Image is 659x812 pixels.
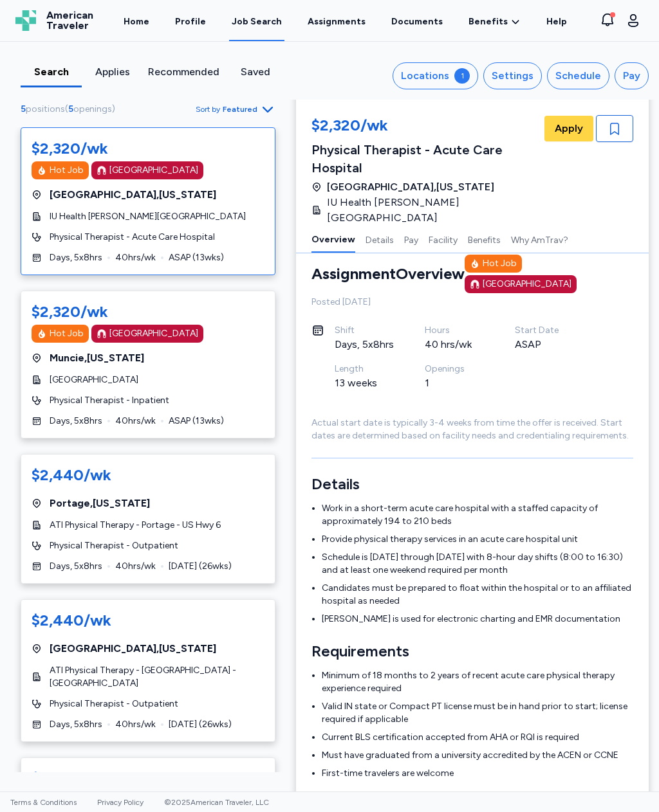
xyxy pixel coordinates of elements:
span: 5 [21,104,26,114]
div: Actual start date is typically 3-4 weeks from time the offer is received. Start dates are determi... [311,417,633,442]
span: ASAP ( 13 wks) [169,415,224,428]
span: openings [73,104,112,114]
span: © 2025 American Traveler, LLC [164,798,269,807]
span: Days, 5x8hrs [50,718,102,731]
h3: Details [311,474,633,494]
button: Pay [404,226,418,253]
span: 40 hrs/wk [115,718,156,731]
div: Job Search [232,15,282,28]
button: Benefits [468,226,501,253]
div: Openings [425,363,484,375]
span: ATI Physical Therapy - Portage - US Hwy 6 [50,519,221,532]
button: Locations1 [393,62,478,89]
button: Sort byFeatured [196,102,275,117]
h3: Requirements [311,641,633,662]
span: Physical Therapist - Acute Care Hospital [50,231,215,244]
a: Benefits [469,15,521,28]
div: Physical Therapist - Acute Care Hospital [311,141,542,177]
button: Overview [311,226,355,253]
span: Muncie , [US_STATE] [50,350,144,366]
span: Portage , [US_STATE] [50,496,150,511]
button: Why AmTrav? [511,226,568,253]
span: [GEOGRAPHIC_DATA] , [US_STATE] [327,179,494,195]
span: positions [26,104,65,114]
a: Job Search [229,1,284,41]
div: Start Date [515,324,574,337]
div: $2,440/wk [32,610,111,631]
span: Featured [223,104,257,114]
div: Hours [425,324,484,337]
div: Assignment Overview [311,264,465,284]
div: Schedule [555,68,601,84]
div: 1 [425,375,484,391]
span: [GEOGRAPHIC_DATA] , [US_STATE] [50,641,216,656]
span: [DATE] ( 26 wks) [169,718,232,731]
div: $2,320/wk [32,138,108,159]
div: Applies [87,64,138,80]
span: IU Health [PERSON_NAME][GEOGRAPHIC_DATA] [50,210,246,223]
span: 40 hrs/wk [115,251,156,264]
div: Length [335,363,394,375]
div: $2,320/wk [311,115,542,138]
button: Facility [429,226,458,253]
div: $2,320/wk [32,302,108,322]
div: ( ) [21,103,120,116]
li: Valid IN state or Compact PT license must be in hand prior to start; license required if applicable [322,700,633,726]
li: Minimum of 18 months to 2 years of recent acute care physical therapy experience required [322,669,633,695]
img: Logo [15,10,36,31]
span: Physical Therapist - Outpatient [50,539,178,552]
li: Current BLS certification accepted from AHA or RQI is required [322,731,633,744]
div: Hot Job [50,327,84,340]
div: $2,440/wk [32,465,111,485]
li: [PERSON_NAME] is used for electronic charting and EMR documentation [322,613,633,626]
li: Candidates must be prepared to float within the hospital or to an affiliated hospital as needed [322,582,633,608]
div: [GEOGRAPHIC_DATA] [109,327,198,340]
div: Recommended [148,64,219,80]
span: ATI Physical Therapy - [GEOGRAPHIC_DATA] - [GEOGRAPHIC_DATA] [50,664,265,690]
div: Search [26,64,77,80]
button: Settings [483,62,542,89]
span: Benefits [469,15,508,28]
button: Pay [615,62,649,89]
span: 40 hrs/wk [115,560,156,573]
span: Physical Therapist - Outpatient [50,698,178,710]
span: [GEOGRAPHIC_DATA] [50,374,138,386]
span: Sort by [196,104,220,114]
div: 1 [454,68,470,84]
li: Work in a short-term acute care hospital with a staffed capacity of approximately 194 to 210 beds [322,502,633,528]
a: Privacy Policy [97,798,144,807]
span: Physical Therapist - Inpatient [50,394,169,407]
li: Schedule is [DATE] through [DATE] with 8-hour day shifts (8:00 to 16:30) and at least one weekend... [322,551,633,577]
div: [GEOGRAPHIC_DATA] [483,278,571,291]
span: [GEOGRAPHIC_DATA] , [US_STATE] [50,187,216,203]
button: Apply [544,116,593,141]
div: ASAP [515,337,574,352]
div: Pay [623,68,640,84]
li: First-time travelers are welcome [322,767,633,780]
div: Hot Job [483,257,517,270]
div: Days, 5x8hrs [335,337,394,352]
span: American Traveler [46,10,93,31]
div: Posted [DATE] [311,296,633,309]
span: Days, 5x8hrs [50,251,102,264]
div: Settings [492,68,534,84]
li: Must have graduated from a university accredited by the ACEN or CCNE [322,749,633,762]
div: 13 weeks [335,375,394,391]
span: IU Health [PERSON_NAME][GEOGRAPHIC_DATA] [327,195,534,226]
button: Details [366,226,394,253]
span: [DATE] ( 26 wks) [169,560,232,573]
div: Saved [230,64,281,80]
div: 40 hrs/wk [425,337,484,352]
li: Provide physical therapy services in an acute care hospital unit [322,533,633,546]
a: Terms & Conditions [10,798,77,807]
div: Locations [401,68,449,84]
div: Hot Job [50,164,84,177]
span: Apply [555,121,583,136]
button: Schedule [547,62,609,89]
span: Days, 5x8hrs [50,415,102,428]
div: $2,400/wk [32,768,111,789]
div: [GEOGRAPHIC_DATA] [109,164,198,177]
span: 5 [68,104,73,114]
span: Days, 5x8hrs [50,560,102,573]
span: 40 hrs/wk [115,415,156,428]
